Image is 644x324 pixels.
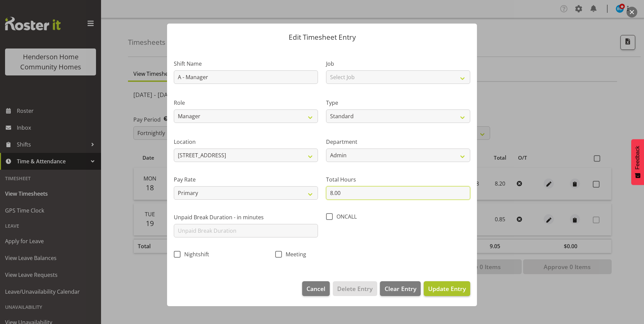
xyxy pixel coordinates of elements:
label: Department [326,138,470,146]
span: Meeting [282,251,306,258]
span: Delete Entry [337,284,373,293]
button: Cancel [302,281,330,296]
span: Feedback [635,146,641,169]
button: Delete Entry [333,281,377,296]
span: Nightshift [181,251,209,258]
p: Edit Timesheet Entry [174,34,470,41]
span: Clear Entry [385,284,416,293]
label: Role [174,99,318,107]
button: Update Entry [424,281,470,296]
input: Total Hours [326,186,470,200]
button: Feedback - Show survey [631,139,644,185]
input: Unpaid Break Duration [174,224,318,237]
label: Job [326,60,470,68]
input: Shift Name [174,70,318,84]
span: ONCALL [333,213,357,220]
label: Unpaid Break Duration - in minutes [174,213,318,221]
span: Update Entry [428,285,466,293]
span: Cancel [307,284,325,293]
label: Shift Name [174,60,318,68]
label: Total Hours [326,175,470,184]
label: Pay Rate [174,175,318,184]
label: Type [326,99,470,107]
label: Location [174,138,318,146]
button: Clear Entry [380,281,420,296]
